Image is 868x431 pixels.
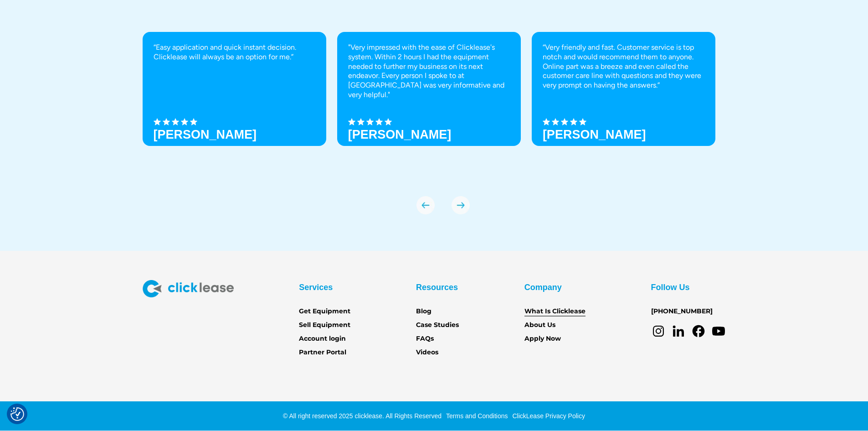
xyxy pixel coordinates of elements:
a: What Is Clicklease [524,306,586,317]
img: Black star icon [172,118,179,125]
strong: [PERSON_NAME] [348,128,452,141]
img: Black star icon [552,118,559,125]
a: Blog [416,306,431,317]
div: Company [524,280,562,295]
img: Clicklease logo [143,280,234,297]
a: ClickLease Privacy Policy [510,412,585,420]
div: © All right reserved 2025 clicklease. All Rights Reserved [283,411,442,421]
img: Black star icon [375,118,383,125]
img: Black star icon [348,118,355,125]
h3: [PERSON_NAME] [543,128,646,141]
p: "Very impressed with the ease of Clicklease's system. Within 2 hours I had the equipment needed t... [348,43,510,100]
div: 2 of 8 [337,32,521,178]
img: Black star icon [543,118,550,125]
a: Partner Portal [299,348,346,358]
h3: [PERSON_NAME] [154,128,257,141]
img: Black star icon [366,118,374,125]
div: Services [299,280,333,295]
img: Revisit consent button [10,407,24,421]
a: About Us [524,320,555,330]
a: [PHONE_NUMBER] [651,306,713,317]
div: 3 of 8 [532,32,715,178]
img: arrow Icon [452,196,470,214]
div: previous slide [416,196,435,214]
a: Terms and Conditions [444,412,508,420]
a: Case Studies [416,320,459,330]
a: Sell Equipment [299,320,350,330]
img: Black star icon [385,118,392,125]
a: Account login [299,334,346,344]
a: Get Equipment [299,306,350,317]
div: next slide [452,196,470,214]
img: Black star icon [570,118,577,125]
img: Black star icon [561,118,568,125]
img: Black star icon [154,118,161,125]
a: Videos [416,348,438,358]
div: Resources [416,280,458,295]
img: Black star icon [163,118,170,125]
div: 1 of 8 [143,32,326,178]
div: carousel [143,32,726,214]
div: Follow Us [651,280,690,295]
a: FAQs [416,334,434,344]
img: Black star icon [190,118,197,125]
button: Consent Preferences [10,407,24,421]
p: “Easy application and quick instant decision. Clicklease will always be an option for me.” [154,43,315,62]
img: Black star icon [357,118,365,125]
img: Black star icon [579,118,586,125]
img: Black star icon [181,118,188,125]
img: arrow Icon [416,196,435,214]
p: “Very friendly and fast. Customer service is top notch and would recommend them to anyone. Online... [543,43,704,90]
a: Apply Now [524,334,561,344]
